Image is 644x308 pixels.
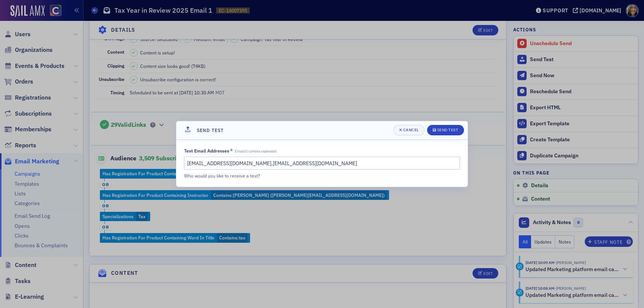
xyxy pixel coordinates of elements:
[235,149,276,154] span: Email(s) comma seperated
[437,128,458,132] div: Send Test
[427,125,464,135] button: Send Test
[197,127,224,133] h4: Send Test
[184,172,435,179] div: Who would you like to receive a test?
[184,148,229,154] div: Test Email Addresses
[230,148,233,154] abbr: This field is required
[403,128,419,132] div: Cancel
[394,125,424,135] button: Cancel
